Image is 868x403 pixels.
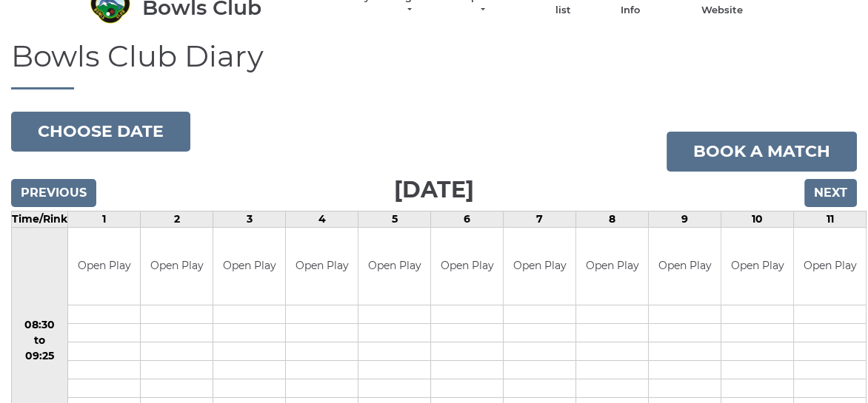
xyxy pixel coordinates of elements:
[68,211,141,227] td: 1
[649,228,721,305] td: Open Play
[794,228,866,305] td: Open Play
[11,40,857,89] h1: Bowls Club Diary
[504,211,576,227] td: 7
[213,211,286,227] td: 3
[431,228,503,305] td: Open Play
[11,112,190,152] button: Choose date
[358,228,430,305] td: Open Play
[721,228,793,305] td: Open Play
[649,211,721,227] td: 9
[286,228,358,305] td: Open Play
[141,211,213,227] td: 2
[804,179,857,207] input: Next
[286,211,358,227] td: 4
[358,211,431,227] td: 5
[213,228,285,305] td: Open Play
[11,179,96,207] input: Previous
[68,228,140,305] td: Open Play
[12,211,68,227] td: Time/Rink
[141,228,213,305] td: Open Play
[576,228,648,305] td: Open Play
[794,211,867,227] td: 11
[576,211,649,227] td: 8
[667,132,857,172] a: Book a match
[504,228,575,305] td: Open Play
[721,211,794,227] td: 10
[431,211,504,227] td: 6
